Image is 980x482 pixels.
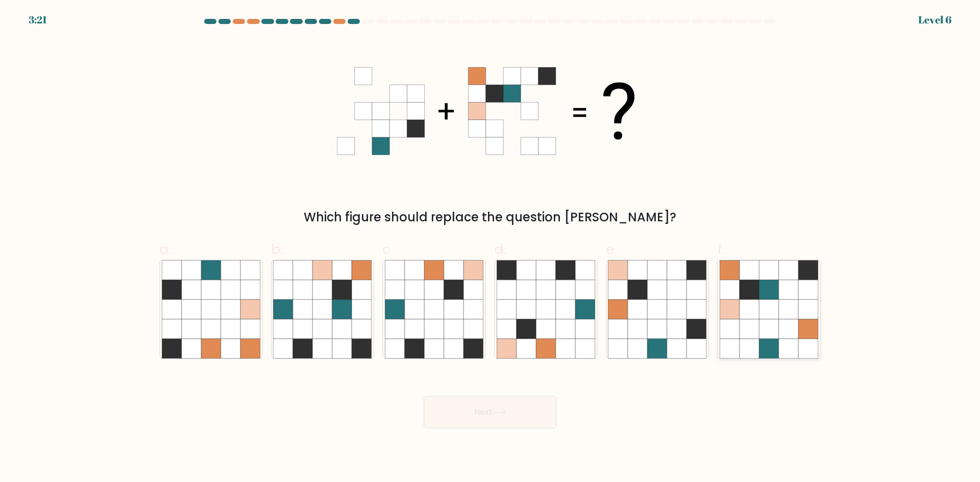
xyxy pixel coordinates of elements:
[382,239,394,259] span: c.
[159,239,171,259] span: a.
[494,239,506,259] span: d.
[717,239,724,259] span: f.
[271,239,283,259] span: b.
[918,12,951,28] div: Level 6
[165,208,815,226] div: Which figure should replace the question [PERSON_NAME]?
[29,12,47,28] div: 3:21
[606,239,617,259] span: e.
[424,396,556,428] button: Next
